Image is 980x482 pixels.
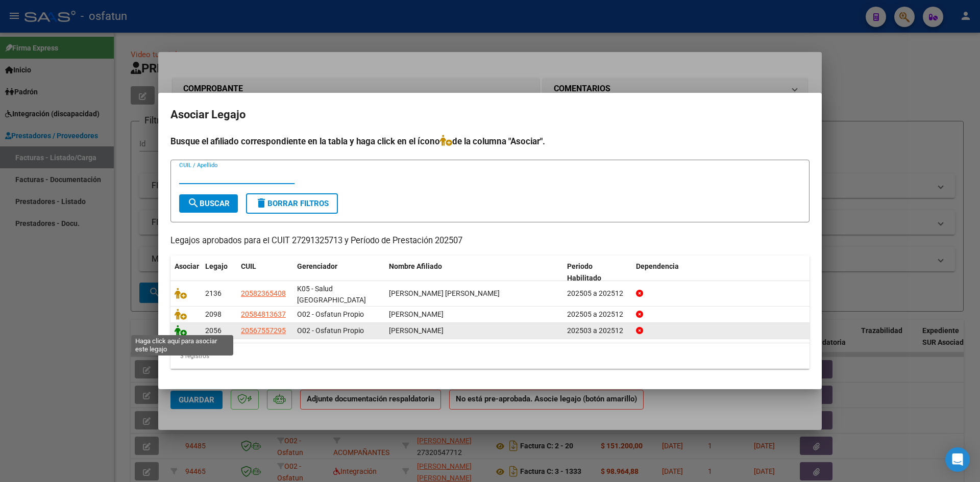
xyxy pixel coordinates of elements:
[201,256,237,289] datatable-header-cell: Legajo
[389,310,444,318] span: MARIANI DANTE LEANDRO
[205,326,222,335] span: 2056
[389,289,500,297] span: MARTINEZ ETHAN TADEO BENJAMIN
[385,256,563,289] datatable-header-cell: Nombre Afiliado
[205,310,222,318] span: 2098
[170,135,810,148] h4: Busque el afiliado correspondiente en la tabla y haga click en el ícono de la columna "Asociar".
[237,256,293,289] datatable-header-cell: CUIL
[179,194,238,213] button: Buscar
[389,262,442,270] span: Nombre Afiliado
[567,325,628,337] div: 202503 a 202512
[241,326,286,335] span: 20567557295
[241,310,286,318] span: 20584813637
[255,197,267,209] mat-icon: delete
[170,256,201,289] datatable-header-cell: Asociar
[170,235,810,247] p: Legajos aprobados para el CUIT 27291325713 y Período de Prestación 202507
[567,262,601,282] span: Periodo Habilitado
[187,199,230,208] span: Buscar
[241,262,256,270] span: CUIL
[567,288,628,299] div: 202505 a 202512
[241,289,286,297] span: 20582365408
[255,199,329,208] span: Borrar Filtros
[297,262,337,270] span: Gerenciador
[175,262,199,270] span: Asociar
[389,326,444,335] span: MARIANI FRANCO DARIO
[297,285,366,305] span: K05 - Salud [GEOGRAPHIC_DATA]
[636,262,679,270] span: Dependencia
[170,343,810,369] div: 3 registros
[632,256,810,289] datatable-header-cell: Dependencia
[297,326,364,335] span: O02 - Osfatun Propio
[205,289,222,297] span: 2136
[246,193,338,214] button: Borrar Filtros
[945,447,970,472] div: Open Intercom Messenger
[563,256,632,289] datatable-header-cell: Periodo Habilitado
[187,197,200,209] mat-icon: search
[297,310,364,318] span: O02 - Osfatun Propio
[170,105,810,124] h2: Asociar Legajo
[293,256,385,289] datatable-header-cell: Gerenciador
[567,309,628,320] div: 202505 a 202512
[205,262,228,270] span: Legajo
